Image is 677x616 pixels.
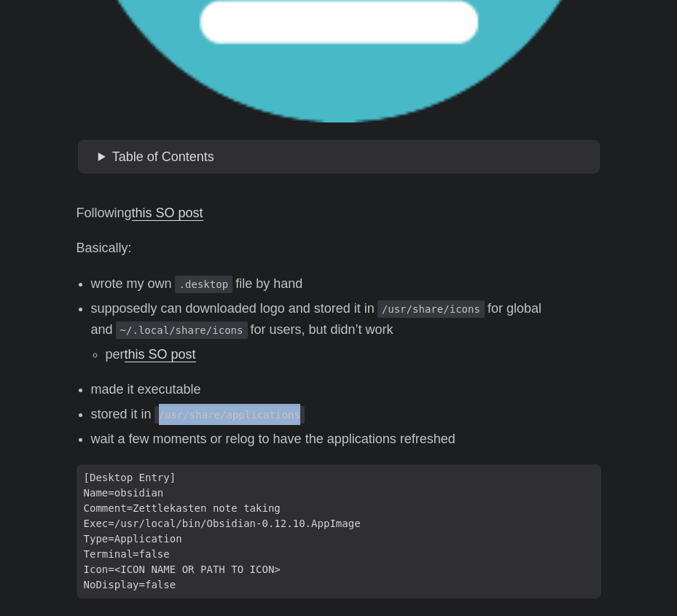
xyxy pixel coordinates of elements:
span: Type=Application [77,531,189,547]
a: this SO post [132,206,203,220]
li: supposedly can downloaded logo and stored it in for global and for users, but didn’t work [91,298,601,364]
span: NoDisplay=false [77,577,184,593]
span: [Desktop Entry] [77,470,184,486]
li: stored it in [91,404,601,425]
span: Name=obsidian [77,486,171,501]
summary: Table of Contents [98,147,594,168]
li: wrote my own file by hand [91,273,601,295]
a: this SO post [125,347,196,362]
code: .desktop [175,276,233,293]
span: Terminal=false [77,547,177,562]
span: Table of Contents [112,149,214,164]
span: Icon=<ICON NAME OR PATH TO ICON> [77,562,288,577]
code: /usr/share/icons [377,300,485,318]
li: per [106,344,601,365]
p: Basically: [77,238,601,259]
li: made it executable [91,379,601,400]
span: Comment=Zettlekasten note taking [77,501,288,516]
li: wait a few moments or relog to have the applications refreshed [91,429,601,450]
code: ~/.local/share/icons [116,321,248,339]
span: Exec=/usr/local/bin/Obsidian-0.12.10.AppImage [77,516,368,531]
p: Following [77,203,601,224]
code: /usr/share/applications [154,406,305,424]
